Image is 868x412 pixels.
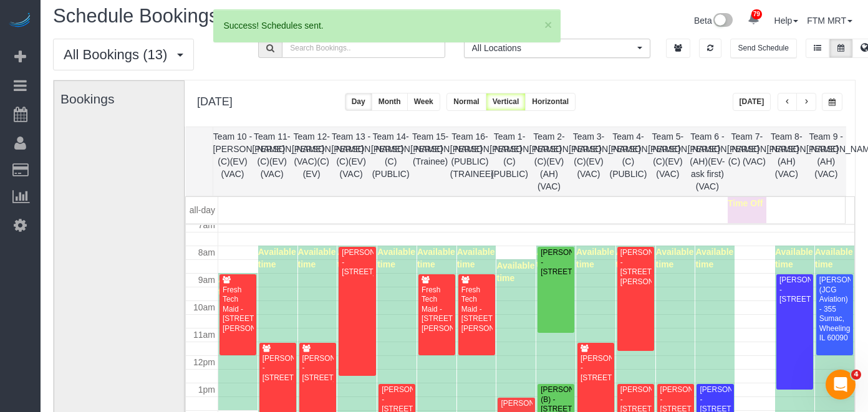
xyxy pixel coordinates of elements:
[198,385,215,395] span: 1pm
[489,127,529,196] th: Team 1- [PERSON_NAME] (C)(PUBLIC)
[620,248,652,287] div: [PERSON_NAME] - [STREET_ADDRESS][PERSON_NAME]
[262,354,294,383] div: [PERSON_NAME] - [STREET_ADDRESS]
[569,127,608,196] th: Team 3- [PERSON_NAME] (C)(EV)(VAC)
[218,274,256,297] span: Available time
[751,9,762,19] span: 79
[282,39,445,58] input: Search Bookings..
[815,247,853,269] span: Available time
[807,16,852,26] a: FTM MRT
[292,127,331,196] th: Team 12- [PERSON_NAME] (VAC)(C)(EV)
[198,220,215,230] span: 7am
[193,330,215,340] span: 11am
[446,93,486,111] button: Normal
[223,19,551,32] div: Success! Schedules sent.
[302,354,334,383] div: [PERSON_NAME] - [STREET_ADDRESS]
[580,354,612,383] div: [PERSON_NAME] - [STREET_ADDRESS]
[496,261,534,283] span: Available time
[193,357,215,367] span: 12pm
[450,127,489,196] th: Team 16- [PERSON_NAME] (PUBLIC)(TRAINEE)
[741,6,766,33] a: 79
[576,247,614,269] span: Available time
[213,127,252,196] th: Team 10 - [PERSON_NAME] (C)(EV)(VAC)
[197,93,233,108] h2: [DATE]
[345,93,372,111] button: Day
[421,285,453,333] div: Fresh Tech Maid - [STREET_ADDRESS][PERSON_NAME]
[53,39,194,70] button: All Bookings (13)
[198,247,215,257] span: 8am
[819,275,851,343] div: [PERSON_NAME] (JCG Aviation) - 355 Sumac, Wheeling, IL 60090
[298,247,336,269] span: Available time
[688,127,727,196] th: Team 6 - [PERSON_NAME] (AH)(EV-ask first)(VAC)
[544,18,552,31] button: ×
[775,247,813,269] span: Available time
[529,127,569,196] th: Team 2- [PERSON_NAME] (C)(EV)(AH)(VAC)
[258,247,296,269] span: Available time
[536,247,574,269] span: Available time
[540,248,572,277] div: [PERSON_NAME] - [STREET_ADDRESS]
[372,93,408,111] button: Month
[60,92,187,106] h3: Bookings
[727,127,766,196] th: Team 7- [PERSON_NAME] (C) (VAC)
[337,247,375,269] span: Available time
[472,42,634,54] span: All Locations
[733,93,771,111] button: [DATE]
[222,285,254,333] div: Fresh Tech Maid - [STREET_ADDRESS][PERSON_NAME]
[193,302,215,312] span: 10am
[767,127,806,196] th: Team 8- [PERSON_NAME] (AH)(VAC)
[410,127,450,196] th: Team 15- [PERSON_NAME] (Trainee)
[694,16,733,26] a: Beta
[525,93,576,111] button: Horizontal
[407,93,440,111] button: Week
[826,370,856,400] iframe: Intercom live chat
[806,127,846,196] th: Team 9 - [PERSON_NAME] (AH) (VAC)
[712,13,733,29] img: New interface
[461,285,493,333] div: Fresh Tech Maid - [STREET_ADDRESS][PERSON_NAME]
[198,275,215,285] span: 9am
[730,39,797,58] button: Send Schedule
[457,247,495,269] span: Available time
[656,247,694,269] span: Available time
[331,127,370,196] th: Team 13 - [PERSON_NAME] (C)(EV)(VAC)
[728,198,763,208] span: Time Off
[377,247,415,269] span: Available time
[53,5,218,27] span: Schedule Bookings
[774,16,799,26] a: Help
[851,370,861,380] span: 4
[464,39,650,58] button: All Locations
[252,127,291,196] th: Team 11- [PERSON_NAME] (C)(EV)(VAC)
[616,247,654,269] span: Available time
[7,12,32,30] img: Automaid Logo
[648,127,687,196] th: Team 5- [PERSON_NAME] (C)(EV)(VAC)
[695,247,733,269] span: Available time
[417,247,455,269] span: Available time
[486,93,526,111] button: Vertical
[371,127,410,196] th: Team 14- [PERSON_NAME] (C) (PUBLIC)
[341,248,373,277] div: [PERSON_NAME] - [STREET_ADDRESS]
[64,47,173,62] span: All Bookings (13)
[609,127,648,196] th: Team 4- [PERSON_NAME] (C)(PUBLIC)
[779,275,811,304] div: [PERSON_NAME] - [STREET_ADDRESS]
